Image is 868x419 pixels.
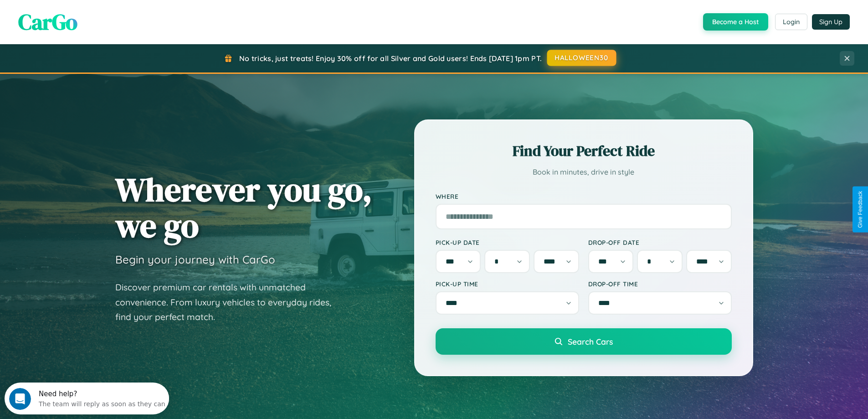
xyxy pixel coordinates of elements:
[34,15,161,25] div: The team will reply as soon as they can
[5,383,169,414] iframe: Intercom live chat discovery launcher
[812,14,850,30] button: Sign Up
[547,50,616,66] button: HALLOWEEN30
[9,388,31,410] iframe: Intercom live chat
[568,336,613,347] span: Search Cars
[588,238,732,246] label: Drop-off Date
[34,8,161,15] div: Need help?
[18,7,77,37] span: CarGo
[775,14,807,30] button: Login
[115,253,275,266] h3: Begin your journey with CarGo
[436,328,732,355] button: Search Cars
[703,13,768,31] button: Become a Host
[4,4,169,29] div: Open Intercom Messenger
[436,280,579,288] label: Pick-up Time
[588,280,732,288] label: Drop-off Time
[436,192,732,200] label: Where
[115,280,343,325] p: Discover premium car rentals with unmatched convenience. From luxury vehicles to everyday rides, ...
[436,238,579,246] label: Pick-up Date
[115,171,372,243] h1: Wherever you go, we go
[436,166,732,179] p: Book in minutes, drive in style
[436,141,732,161] h2: Find Your Perfect Ride
[239,54,542,63] span: No tricks, just treats! Enjoy 30% off for all Silver and Gold users! Ends [DATE] 1pm PT.
[857,191,863,228] div: Give Feedback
